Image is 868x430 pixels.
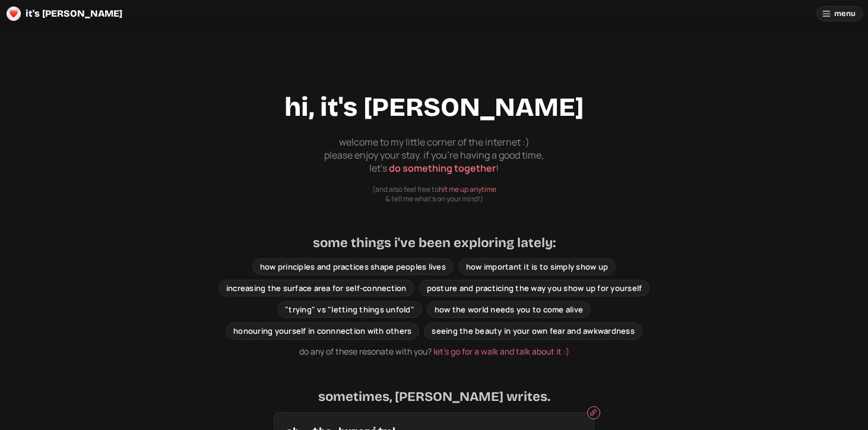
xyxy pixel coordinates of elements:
p: (and also feel free to & tell me what's on your mind!) [372,185,496,203]
h2: some things i've been exploring lately: [313,234,556,252]
span: how important it is to simply show up [466,261,608,272]
span: it's [PERSON_NAME] [26,9,122,18]
a: do something together [389,162,496,175]
span: seeing the beauty in your own fear and awkwardness [432,325,635,336]
img: logo-circle-Chuufevo.png [7,7,21,21]
p: do any of these resonate with you? [299,346,569,358]
h2: sometimes, [PERSON_NAME] writes. [318,388,550,406]
span: menu [834,7,856,21]
span: posture and practicing the way you show up for yourself [427,283,642,293]
button: hit me up anytime [439,185,496,195]
span: "trying" vs "letting things unfold" [285,304,414,315]
span: how principles and practices shape peoples lives [260,261,446,272]
span: honouring yourself in connnection with others [233,325,411,336]
h1: hi, it's [PERSON_NAME] [284,89,584,126]
span: how the world needs you to come alive [435,304,583,315]
a: let's go for a walk and talk about it :) [433,346,569,357]
a: it's [PERSON_NAME] [5,5,129,23]
p: welcome to my little corner of the internet :) please enjoy your stay. if you're having a good ti... [315,135,553,175]
span: increasing the surface area for self-connection [226,283,407,293]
